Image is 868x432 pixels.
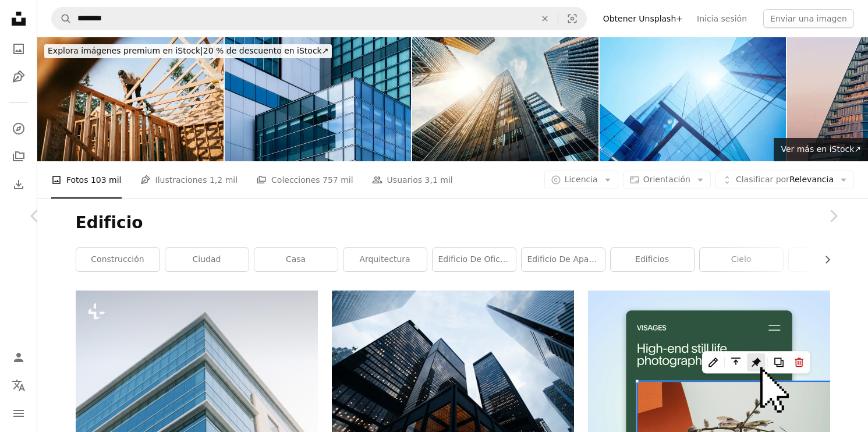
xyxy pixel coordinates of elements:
button: Enviar una imagen [763,9,854,28]
a: arquitectura [343,248,427,271]
span: 3,1 mil [425,173,453,186]
a: edificio de apartamentos [522,248,605,271]
span: Relevancia [736,174,834,186]
a: construcción [76,248,160,271]
a: Ilustraciones [7,65,30,88]
button: Borrar [532,8,558,30]
a: Siguiente [798,160,868,272]
button: Menú [7,402,30,425]
span: Licencia [565,175,598,184]
a: Ver más en iStock↗ [774,138,868,161]
button: Búsqueda visual [558,8,586,30]
img: Office skyscraper in New York City, Manhattan [412,37,598,161]
img: Detalles de arquitectura Pared de vidrio Exterior de edificio moderno Fondo futurista abstracto [225,37,411,161]
form: Encuentra imágenes en todo el sitio [51,7,587,30]
a: Colecciones 757 mil [256,161,353,199]
a: Colecciones [7,145,30,168]
a: cielo [700,248,783,271]
span: Orientación [643,175,690,184]
span: Explora imágenes premium en iStock | [48,46,203,55]
a: Foto de ángulo bajo de edificios de gran altura de la ciudad durante el día [332,366,574,376]
a: Ilustraciones 1,2 mil [140,161,238,199]
button: Clasificar porRelevancia [715,171,854,189]
span: 757 mil [323,173,353,186]
h1: Edificio [76,213,830,233]
span: Clasificar por [736,175,789,184]
img: Rascacielos de cristal contemporáneo. [600,37,786,161]
a: Fotos [7,37,30,61]
a: edificio de oficinas [433,248,516,271]
button: Buscar en Unsplash [52,8,72,30]
a: casa [254,248,338,271]
span: 1,2 mil [210,173,238,186]
button: Idioma [7,374,30,397]
a: Explora imágenes premium en iStock|20 % de descuento en iStock↗ [37,37,339,65]
span: Ver más en iStock ↗ [781,144,861,154]
a: Obtener Unsplash+ [596,9,690,28]
a: Explorar [7,117,30,140]
a: Inicia sesión [690,9,754,28]
img: Construction Crew Putting Up Framing of New Home [37,37,224,161]
a: Iniciar sesión / Registrarse [7,346,30,369]
button: Licencia [544,171,618,189]
a: Edificios [611,248,694,271]
button: Orientación [623,171,711,189]
a: Usuarios 3,1 mil [372,161,453,199]
div: 20 % de descuento en iStock ↗ [44,44,332,58]
a: ciudad [165,248,249,271]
